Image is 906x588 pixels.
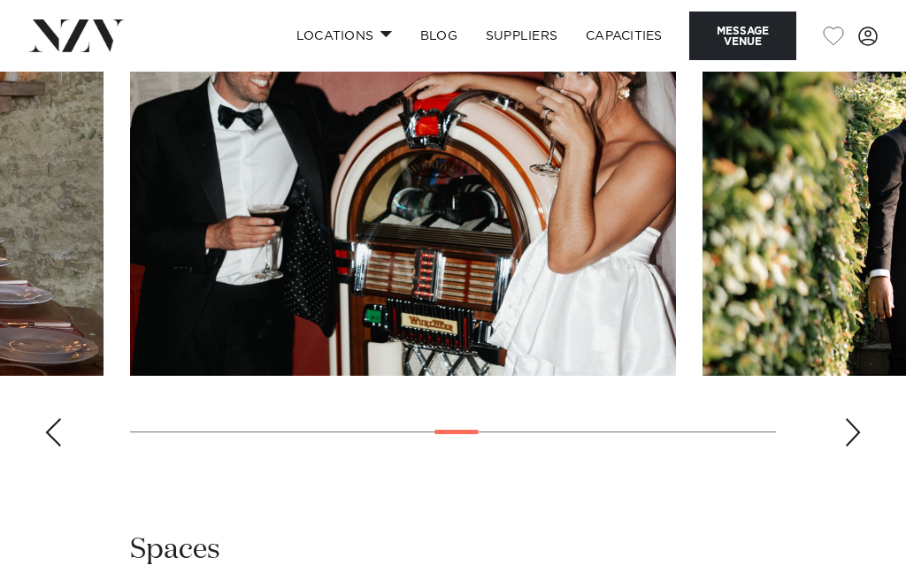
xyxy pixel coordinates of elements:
[28,19,125,51] img: nzv-logo.png
[472,17,572,55] a: SUPPLIERS
[130,531,220,569] h2: Spaces
[572,17,677,55] a: Capacities
[406,17,472,55] a: BLOG
[689,11,796,60] button: Message Venue
[282,17,406,55] a: Locations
